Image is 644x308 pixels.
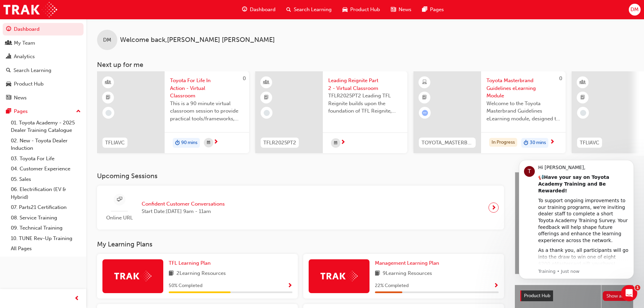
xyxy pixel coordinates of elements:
[169,282,202,290] span: 50 % Completed
[8,174,84,185] a: 05. Sales
[8,223,84,233] a: 09. Technical Training
[3,23,84,35] a: Dashboard
[635,285,640,290] span: 1
[14,94,27,102] div: News
[263,139,296,147] span: TFLR2025PT2
[385,3,417,17] a: news-iconNews
[559,75,562,81] span: 0
[97,172,504,180] h3: Upcoming Sessions
[3,64,84,77] a: Search Learning
[486,100,560,123] span: Welcome to the Toyota Masterbrand Guidelines eLearning module, designed to enhance your knowledge...
[383,269,432,278] span: 9 Learning Resources
[103,36,111,44] span: DM
[8,136,84,153] a: 02. New - Toyota Dealer Induction
[142,200,225,208] span: Confident Customer Conversations
[207,139,210,147] span: calendar-icon
[621,285,637,301] iframe: Intercom live chat
[520,290,628,301] a: Product HubShow all
[287,282,292,290] button: Show Progress
[6,26,11,32] span: guage-icon
[169,259,213,267] a: TFL Learning Plan
[3,37,84,49] a: My Team
[74,294,79,303] span: prev-icon
[14,39,35,47] div: My Team
[8,243,84,254] a: All Pages
[8,233,84,244] a: 10. TUNE Rev-Up Training
[509,154,644,283] iframe: Intercom notifications message
[120,36,275,44] span: Welcome back , [PERSON_NAME] [PERSON_NAME]
[264,110,270,116] span: learningRecordVerb_NONE-icon
[340,140,345,146] span: next-icon
[350,6,380,14] span: Product Hub
[102,214,136,222] span: Online URL
[8,153,84,164] a: 03. Toyota For Life
[422,5,427,14] span: pages-icon
[489,138,517,147] div: In Progress
[580,93,585,102] span: booktick-icon
[14,80,44,88] div: Product Hub
[176,269,226,278] span: 2 Learning Resources
[169,269,174,278] span: book-icon
[375,269,380,278] span: book-icon
[580,139,599,147] span: TFLIAVC
[3,78,84,90] a: Product Hub
[580,78,585,87] span: learningResourceType_INSTRUCTOR_LED-icon
[550,139,555,145] span: next-icon
[3,22,84,105] button: DashboardMy TeamAnalyticsSearch LearningProduct HubNews
[6,109,11,115] span: pages-icon
[629,4,641,16] button: DM
[6,68,11,74] span: search-icon
[494,282,499,290] button: Show Progress
[491,203,496,212] span: next-icon
[255,71,407,153] a: TFLR2025PT2Leading Reignite Part 2 - Virtual ClassroomTFLR2025PT2 Leading TFL Reignite builds upo...
[422,93,427,102] span: booktick-icon
[328,92,402,115] span: TFLR2025PT2 Leading TFL Reignite builds upon the foundation of TFL Reignite, reaffirming our comm...
[281,3,337,17] a: search-iconSearch Learning
[6,40,11,46] span: people-icon
[106,78,111,87] span: learningResourceType_INSTRUCTOR_LED-icon
[337,3,385,17] a: car-iconProduct Hub
[76,107,81,116] span: up-icon
[250,6,276,14] span: Dashboard
[264,78,269,87] span: learningResourceType_INSTRUCTOR_LED-icon
[105,110,112,116] span: learningRecordVerb_NONE-icon
[14,67,51,74] div: Search Learning
[375,260,439,266] span: Management Learning Plan
[6,81,11,87] span: car-icon
[170,100,244,123] span: This is a 90 minute virtual classroom session to provide practical tools/frameworks, behaviours a...
[422,139,473,147] span: TOYOTA_MASTERBRAND_EL
[486,77,560,100] span: Toyota Masterbrand Guidelines eLearning Module
[399,6,411,14] span: News
[8,202,84,213] a: 07. Parts21 Certification
[328,77,402,92] span: Leading Reignite Part 2 - Virtual Classroom
[430,6,444,14] span: Pages
[375,282,409,290] span: 22 % Completed
[102,191,499,224] a: Online URLConfident Customer ConversationsStart Date:[DATE] 9am - 11am
[494,283,499,289] span: Show Progress
[3,2,57,17] img: Trak
[264,93,269,102] span: booktick-icon
[294,6,332,14] span: Search Learning
[603,291,628,301] button: Show all
[8,164,84,174] a: 04. Customer Experience
[117,195,122,204] span: sessionType_ONLINE_URL-icon
[181,139,197,147] span: 90 mins
[8,184,84,202] a: 06. Electrification (EV & Hybrid)
[3,105,84,118] button: Pages
[3,50,84,63] a: Analytics
[114,271,151,281] img: Trak
[8,213,84,223] a: 08. Service Training
[530,139,546,147] span: 30 mins
[422,110,428,116] span: learningRecordVerb_ATTEMPT-icon
[417,3,449,17] a: pages-iconPages
[580,110,586,116] span: learningRecordVerb_NONE-icon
